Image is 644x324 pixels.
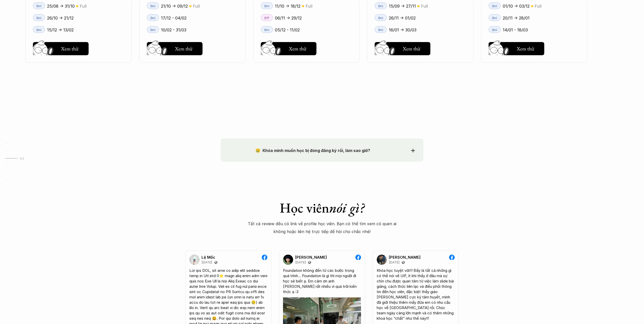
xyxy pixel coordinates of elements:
[80,2,87,10] p: Full
[264,16,269,20] p: Off
[202,255,215,260] p: Lệ Mốc
[295,260,306,264] p: [DATE]
[489,40,544,55] a: Xem thử
[175,45,192,52] h5: Xem thử
[375,42,430,55] button: Xem thử
[61,45,78,52] h5: Xem thử
[403,45,420,52] h5: Xem thử
[492,4,497,8] p: Onl
[5,155,29,161] a: 03
[47,26,74,34] p: 15/12 -> 13/02
[248,220,396,235] p: Tất cả review đều có link về profile học viên. Bạn có thể tìm xem có quen ai không hoặc liên hệ t...
[489,42,544,55] button: Xem thử
[517,45,534,52] h5: Xem thử
[147,42,203,55] button: Xem thử
[503,26,528,34] p: 14/01 - 18/03
[302,4,304,8] p: 🟡
[329,199,364,217] em: nói gì?
[261,42,316,55] button: Xem thử
[389,14,416,22] p: 26/11 -> 01/02
[150,16,156,20] p: Onl
[275,26,300,34] p: 05/12 - 11/02
[76,4,78,8] p: 🟡
[47,14,74,22] p: 26/10 -> 21/12
[421,2,428,10] p: Full
[289,45,306,52] h5: Xem thử
[33,42,89,55] button: Xem thử
[531,4,533,8] p: 🟡
[275,2,300,10] p: 11/10 -> 18/12
[189,4,192,8] p: 🟡
[161,26,186,34] p: 10/02 - 31/03
[389,260,399,264] p: [DATE]
[255,148,370,153] strong: 😢 Khóa mình muốn học bị đóng đăng ký rồi, làm sao giờ?
[248,200,396,216] h1: Học viên
[389,2,416,10] p: 15/09 -> 27/11
[150,4,156,8] p: Onl
[378,4,384,8] p: Onl
[492,16,497,20] p: Onl
[503,2,530,10] p: 01/10 -> 03/12
[33,40,89,55] a: Xem thử
[147,40,203,55] a: Xem thử
[47,2,75,10] p: 25/08 -> 31/10
[378,16,384,20] p: Onl
[295,255,327,260] p: [PERSON_NAME]
[193,2,200,10] p: Full
[161,2,188,10] p: 21/10 -> 09/12
[283,268,361,294] div: Foundation không đến từ các bước trong quá trình... Foundation là gì thì mọi người đi học sẽ biết...
[275,14,302,22] p: 06/11 -> 29/12
[202,260,212,264] p: [DATE]
[264,4,270,8] p: Onl
[389,255,420,260] p: [PERSON_NAME]
[264,28,270,31] p: Onl
[20,157,24,160] strong: 03
[161,14,187,22] p: 17/12 - 04/02
[378,28,384,31] p: Onl
[306,2,312,10] p: Full
[503,14,530,22] p: 20/11 -> 28/01
[389,26,416,34] p: 16/01 -> 30/03
[535,2,541,10] p: Full
[261,40,316,55] a: Xem thử
[375,40,430,55] a: Xem thử
[377,268,455,321] div: Khóa học tuyệt vời!!! Đấy là tất cả những gì có thể nói về UIF, ít khi thấy ở đâu mà sự chỉn chu ...
[150,28,156,31] p: Onl
[492,28,497,31] p: Onl
[417,4,420,8] p: 🟡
